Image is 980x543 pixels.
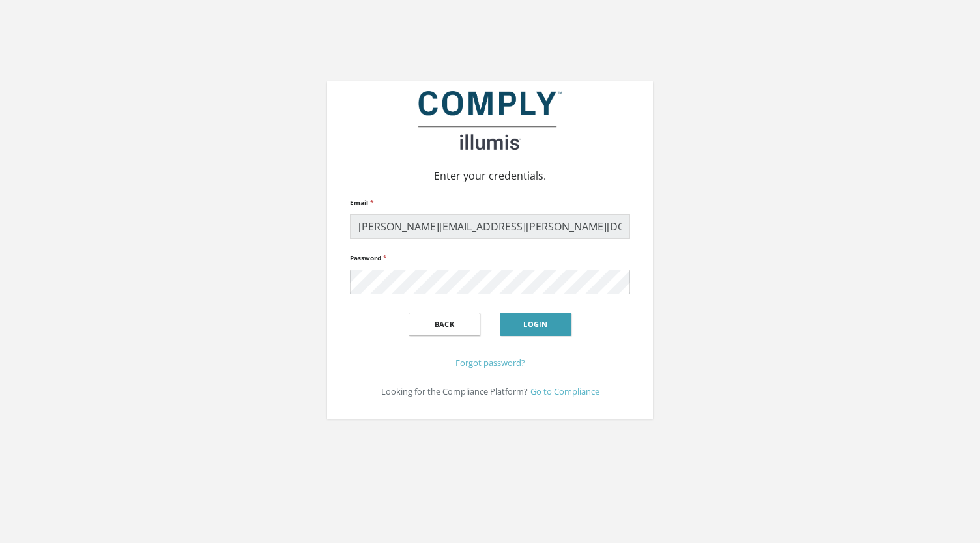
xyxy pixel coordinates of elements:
[455,357,525,369] a: Forgot password?
[337,168,643,184] p: Enter your credentials.
[530,385,599,397] a: Go to Compliance
[350,194,373,212] label: Email
[409,313,480,336] button: Back
[381,385,528,397] small: Looking for the Compliance Platform?
[500,313,571,336] button: Login
[418,91,562,150] img: illumis
[350,249,386,267] label: Password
